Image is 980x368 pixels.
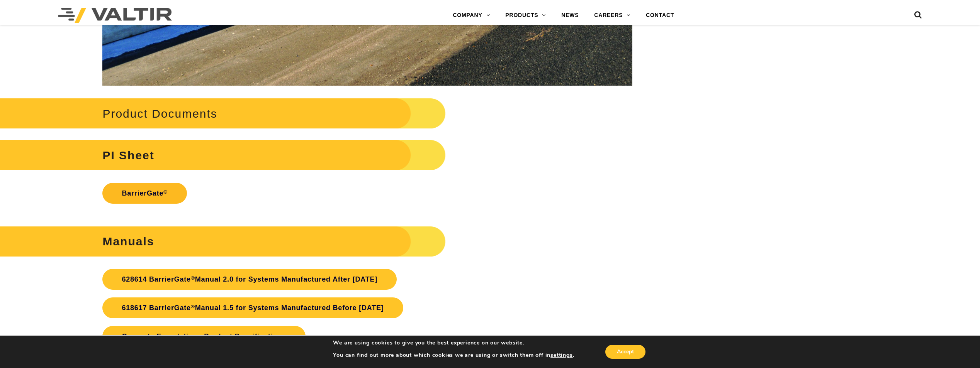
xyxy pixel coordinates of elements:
strong: PI Sheet [102,149,154,162]
strong: Manuals [102,235,154,248]
sup: ® [191,275,195,281]
sup: ® [163,189,168,195]
a: 628614 BarrierGate®Manual 2.0 for Systems Manufactured After [DATE] [102,269,397,290]
sup: ® [191,304,195,309]
a: CONTACT [638,8,682,23]
a: NEWS [554,8,586,23]
a: PRODUCTS [498,8,554,23]
a: COMPANY [445,8,498,23]
p: You can find out more about which cookies we are using or switch them off in . [333,352,574,359]
button: Accept [605,345,645,359]
p: We are using cookies to give you the best experience on our website. [333,339,574,346]
a: Concrete Foundations Product Specifications [102,326,305,347]
a: 618617 BarrierGate®Manual 1.5 for Systems Manufactured Before [DATE] [102,297,403,318]
a: BarrierGate® [102,183,187,204]
img: Valtir [58,8,172,23]
a: CAREERS [586,8,638,23]
button: settings [550,352,572,359]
